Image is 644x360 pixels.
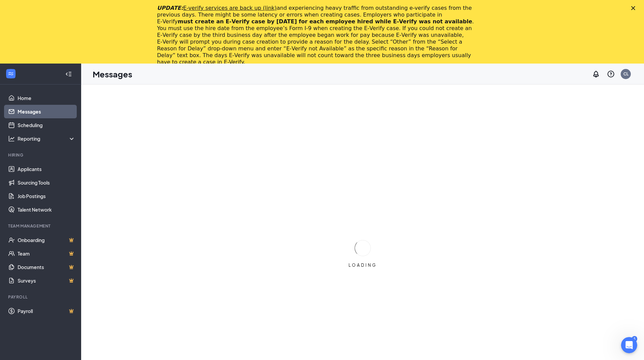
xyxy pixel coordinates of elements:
svg: Analysis [8,135,15,142]
svg: QuestionInfo [607,70,615,78]
a: TeamCrown [18,247,75,260]
a: Home [18,91,75,105]
a: E-verify services are back up (link) [183,5,277,11]
div: Hiring [8,152,74,158]
iframe: Intercom live chat [621,337,637,353]
div: Payroll [8,294,74,300]
div: 5 [632,336,637,342]
div: and experiencing heavy traffic from outstanding e-verify cases from the previous days. There migh... [157,5,476,66]
i: UPDATE: [157,5,277,11]
a: DocumentsCrown [18,260,75,274]
a: SurveysCrown [18,274,75,287]
svg: Notifications [592,70,600,78]
svg: WorkstreamLogo [7,70,14,77]
svg: Collapse [65,71,72,77]
a: Scheduling [18,118,75,132]
b: must create an E‑Verify case by [DATE] for each employee hired while E‑Verify was not available [178,18,472,25]
div: CL [623,71,628,77]
a: Job Postings [18,189,75,203]
div: Team Management [8,223,74,229]
a: OnboardingCrown [18,233,75,247]
div: Reporting [18,135,76,142]
h1: Messages [93,68,132,80]
div: Close [631,6,638,10]
a: Applicants [18,162,75,176]
a: PayrollCrown [18,304,75,318]
a: Messages [18,105,75,118]
a: Sourcing Tools [18,176,75,189]
a: Talent Network [18,203,75,216]
div: LOADING [346,262,380,268]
